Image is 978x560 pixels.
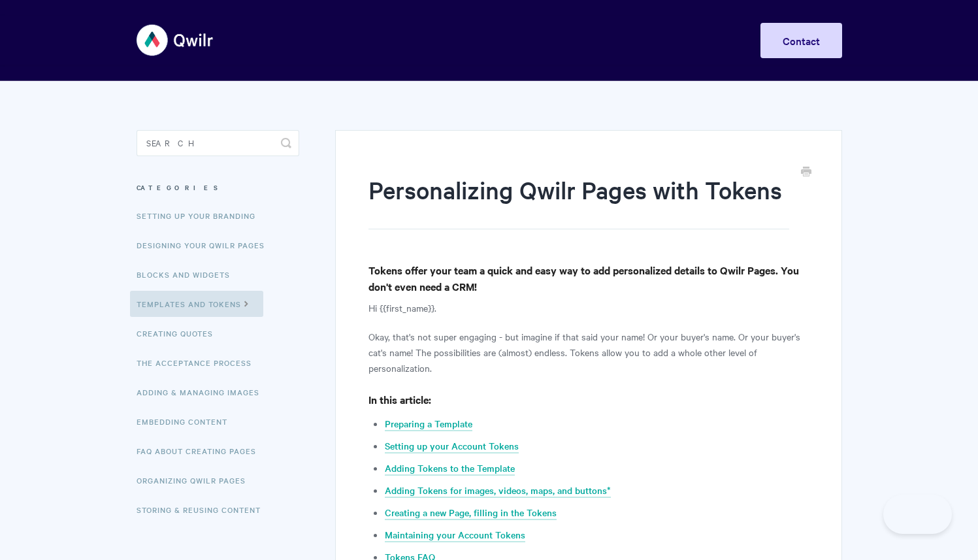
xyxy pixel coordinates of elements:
[137,261,240,288] a: Blocks and Widgets
[137,467,255,493] a: Organizing Qwilr Pages
[137,203,265,229] a: Setting up your Branding
[760,23,842,58] a: Contact
[368,391,808,408] h4: In this article:
[137,320,223,346] a: Creating Quotes
[801,165,811,180] a: Print this Article
[137,16,214,65] img: Qwilr Help Center
[385,417,472,431] a: Preparing a Template
[137,350,261,376] a: The Acceptance Process
[368,300,808,316] p: Hi {{first_name}}.
[137,379,269,405] a: Adding & Managing Images
[385,439,519,453] a: Setting up your Account Tokens
[130,291,263,317] a: Templates and Tokens
[385,528,525,542] a: Maintaining your Account Tokens
[368,173,789,229] h1: Personalizing Qwilr Pages with Tokens
[137,497,270,523] a: Storing & Reusing Content
[137,438,266,464] a: FAQ About Creating Pages
[368,262,808,295] h4: Tokens offer your team a quick and easy way to add personalized details to Qwilr Pages. You don't...
[385,484,611,498] a: Adding Tokens for images, videos, maps, and buttons*
[137,130,299,156] input: Search
[137,176,299,199] h3: Categories
[385,461,515,476] a: Adding Tokens to the Template
[883,495,952,534] iframe: Toggle Customer Support
[368,329,808,376] p: Okay, that's not super engaging - but imagine if that said your name! Or your buyer's name. Or yo...
[137,232,274,258] a: Designing Your Qwilr Pages
[385,506,557,520] a: Creating a new Page, filling in the Tokens
[137,408,237,435] a: Embedding Content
